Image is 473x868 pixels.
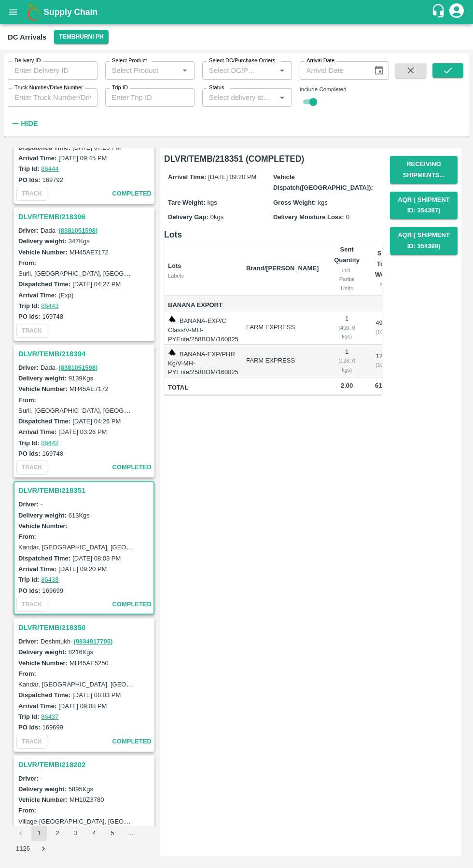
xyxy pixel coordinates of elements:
label: Dispatched Time: [18,555,70,562]
label: From: [18,533,36,540]
div: Include Completed [300,85,390,94]
a: 86438 [41,576,58,583]
label: Driver: [18,227,39,234]
label: Delivery weight: [18,648,67,656]
button: Open [276,64,288,77]
div: incl. Partial Units [334,266,360,293]
label: Driver: [18,775,39,782]
label: [DATE] 09:08 PM [58,702,107,710]
label: Trip Id: [18,302,39,309]
a: (8381051598) [58,364,97,371]
label: Vehicle Number: [18,249,68,256]
label: [DATE] 07:25 PM [72,144,121,151]
label: [DATE] 03:26 PM [58,428,107,435]
b: Supply Chain [43,7,97,17]
label: Delivery weight: [18,512,67,519]
label: [DATE] 04:26 PM [72,418,121,425]
label: 169699 [42,724,63,731]
label: MH10Z3780 [70,796,104,803]
div: Labels [168,271,238,280]
label: Village-[GEOGRAPHIC_DATA], [GEOGRAPHIC_DATA]-[GEOGRAPHIC_DATA], State-[GEOGRAPHIC_DATA]. [18,817,328,825]
label: Arrival Time: [18,428,56,435]
label: Driver: [18,638,39,645]
button: open drawer [2,1,24,23]
button: Open [179,64,191,77]
span: 2.00 [334,380,360,392]
input: Select DC/Purchase Orders [205,64,261,77]
input: Select Product [108,64,176,77]
span: 0 kgs [210,213,223,221]
label: MH45AE5250 [70,659,109,667]
label: Arrival Date [306,57,334,65]
button: Open [276,91,288,104]
span: 0 [346,213,349,221]
label: Kandar, [GEOGRAPHIC_DATA], [GEOGRAPHIC_DATA], [GEOGRAPHIC_DATA], [GEOGRAPHIC_DATA] [18,543,313,551]
label: From: [18,396,36,404]
label: Delivery Moisture Loss: [273,213,344,221]
a: 86437 [41,713,58,720]
span: Banana Export [168,300,238,311]
td: FARM EXPRESS [238,345,326,378]
label: Trip ID [112,84,128,92]
label: Trip Id: [18,165,39,172]
label: From: [18,259,36,266]
b: Brand/[PERSON_NAME] [246,265,319,272]
label: Driver: [18,501,39,508]
button: Receiving Shipments... [390,156,458,184]
label: Vehicle Dispatch([GEOGRAPHIC_DATA]): [273,173,373,191]
label: [DATE] 04:27 PM [72,280,121,288]
label: Trip Id: [18,439,39,447]
a: Supply Chain [43,5,431,19]
h6: Lots [164,228,382,241]
label: Arrival Time: [18,565,56,573]
h3: DLVR/TEMB/218202 [18,758,153,771]
label: Dispatched Time: [18,144,70,151]
button: Go to page 2 [50,826,65,841]
label: PO Ids: [18,313,41,320]
nav: pagination navigation [12,826,156,856]
label: [DATE] 08:03 PM [72,691,121,699]
button: Go to next page [36,841,51,856]
label: Dispatched Time: [18,691,70,699]
label: 169748 [42,313,63,320]
button: Go to page 5 [105,826,120,841]
label: 169748 [42,450,63,457]
label: 9139 Kgs [69,375,93,382]
label: Vehicle Number: [18,659,68,667]
div: DC Arrivals [8,31,46,43]
b: Lots [168,262,181,269]
label: Arrival Time: [18,292,56,299]
label: From: [18,670,36,677]
img: weight [168,349,176,356]
div: Kgs [375,280,393,289]
span: completed [112,188,152,199]
label: [DATE] 09:20 PM [58,565,107,573]
label: 169792 [42,176,63,183]
label: Dispatched Time: [18,418,70,425]
input: Enter Delivery ID [8,61,97,80]
h6: DLVR/TEMB/218351 (COMPLETED) [164,152,382,166]
td: 123 kg [367,345,401,378]
span: - [41,775,42,782]
label: 169699 [42,587,63,594]
td: BANANA-EXP/C Class/V-MH-PYEnte/258BOM/160825 [164,311,238,345]
label: Arrival Time: [18,154,56,162]
button: Go to page 1126 [13,841,33,856]
label: Truck Number/Drive Number [14,84,83,92]
label: Vehicle Number: [18,385,68,392]
input: Select delivery status [205,91,273,104]
label: (Exp) [58,292,73,299]
button: AQR ( Shipment Id: 354397) [390,192,458,220]
span: 613.00 Kg [375,382,403,389]
span: completed [112,599,152,610]
label: Gross Weight: [273,199,316,206]
td: 490 kg [367,311,401,345]
div: ( 490, 0 kgs) [334,323,360,341]
label: Status [209,84,224,92]
label: Surli, [GEOGRAPHIC_DATA], [GEOGRAPHIC_DATA], [GEOGRAPHIC_DATA], [GEOGRAPHIC_DATA] [18,269,306,277]
label: PO Ids: [18,176,41,183]
label: PO Ids: [18,450,41,457]
button: Hide [8,115,41,132]
span: kgs [318,199,328,206]
button: Go to page 3 [68,826,83,841]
